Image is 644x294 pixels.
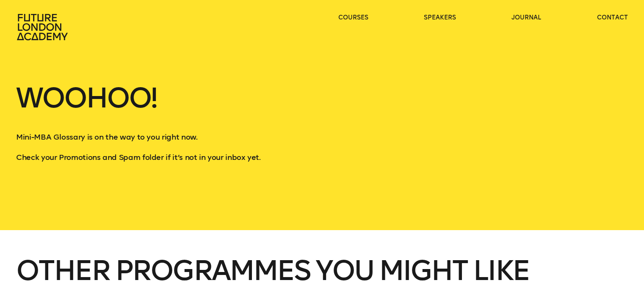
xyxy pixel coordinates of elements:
[16,85,628,132] h1: Woohoo!
[16,132,628,142] p: Mini-MBA Glossary is on the way to you right now.
[424,14,456,22] a: speakers
[16,152,628,162] p: Check your Promotions and Spam folder if it’s not in your inbox yet.
[338,14,368,22] a: courses
[16,254,529,287] span: Other programmes you might like
[597,14,628,22] a: contact
[511,14,541,22] a: journal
